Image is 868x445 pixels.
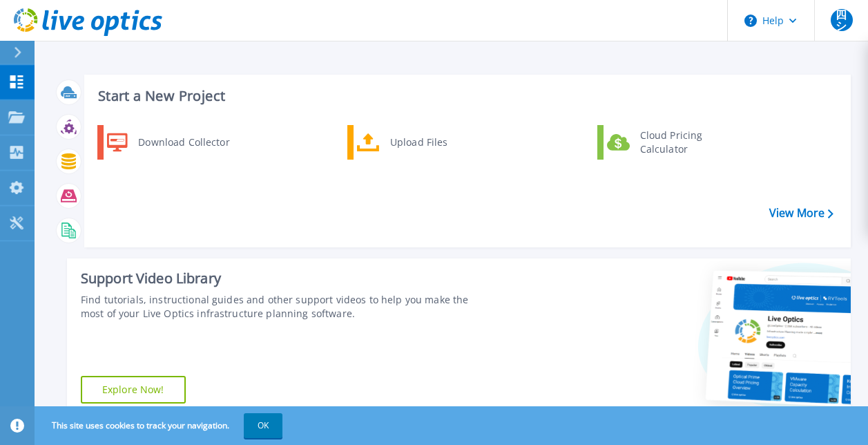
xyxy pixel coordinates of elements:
[81,376,186,404] a: Explore Now!
[244,413,282,438] button: OK
[81,293,488,321] div: Find tutorials, instructional guides and other support videos to help you make the most of your L...
[831,9,853,31] span: 四シ
[131,129,235,156] div: Download Collector
[633,129,735,156] div: Cloud Pricing Calculator
[81,269,488,287] div: Support Video Library
[98,88,833,104] h3: Start a New Project
[347,125,489,160] a: Upload Files
[38,413,282,438] span: This site uses cookies to track your navigation.
[769,207,833,220] a: View More
[597,125,739,160] a: Cloud Pricing Calculator
[383,129,485,156] div: Upload Files
[97,125,239,160] a: Download Collector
